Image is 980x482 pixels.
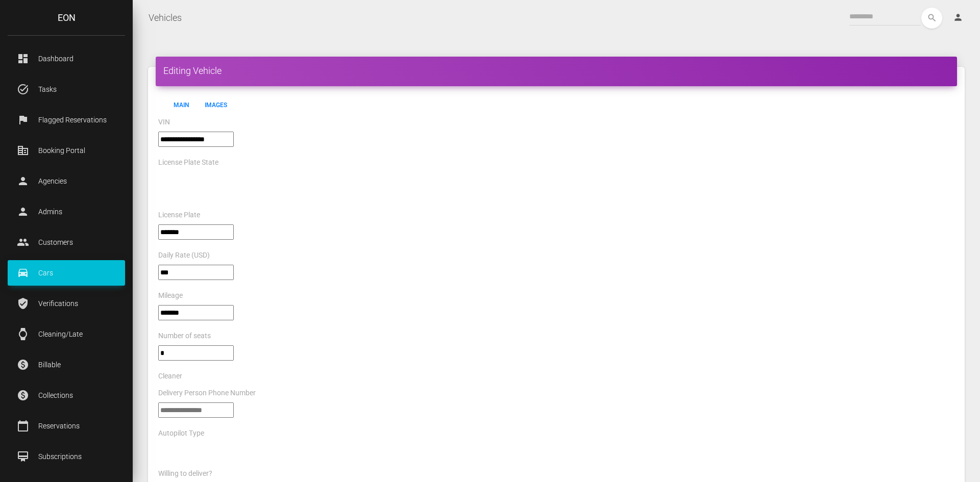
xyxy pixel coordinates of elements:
p: Flagged Reservations [15,112,117,128]
a: person [945,8,972,28]
label: Daily Rate (USD) [158,250,210,261]
p: Booking Portal [15,143,117,158]
a: drive_eta Cars [8,260,125,286]
p: Billable [15,357,117,372]
label: Delivery Person Phone Number [158,388,256,398]
p: Reservations [15,418,117,434]
a: task_alt Tasks [8,77,125,102]
a: paid Billable [8,352,125,377]
a: calendar_today Reservations [8,413,125,439]
p: Cars [15,265,117,281]
label: Willing to deliver? [158,469,212,479]
h4: Editing Vehicle [163,64,949,77]
a: Main [166,94,197,116]
label: Number of seats [158,331,211,341]
a: watch Cleaning/Late [8,321,125,347]
p: Agencies [15,173,117,189]
a: Vehicles [149,5,182,31]
label: Autopilot Type [158,428,204,439]
a: person Admins [8,199,125,224]
a: card_membership Subscriptions [8,444,125,469]
a: flag Flagged Reservations [8,107,125,133]
label: VIN [158,117,170,128]
a: dashboard Dashboard [8,46,125,71]
a: corporate_fare Booking Portal [8,138,125,163]
a: people Customers [8,230,125,255]
p: Dashboard [15,51,117,66]
button: search [921,8,942,29]
p: Customers [15,235,117,250]
p: Admins [15,204,117,219]
p: Collections [15,388,117,403]
a: verified_user Verifications [8,291,125,316]
label: Mileage [158,291,183,301]
p: Tasks [15,82,117,97]
label: License Plate State [158,158,218,168]
a: person Agencies [8,168,125,194]
a: paid Collections [8,383,125,408]
a: Images [197,94,235,116]
label: License Plate [158,210,200,220]
i: person [953,12,963,22]
p: Subscriptions [15,449,117,464]
label: Cleaner [158,371,182,382]
p: Verifications [15,296,117,311]
p: Cleaning/Late [15,326,117,342]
